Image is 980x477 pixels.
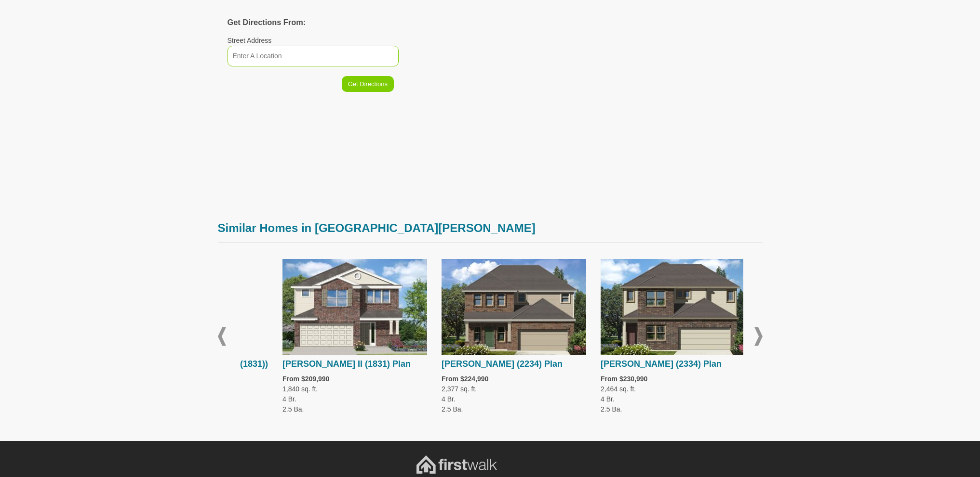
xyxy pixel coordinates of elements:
h3: Similar Homes in [GEOGRAPHIC_DATA][PERSON_NAME] [218,214,763,243]
span: 4 Br. [442,394,586,404]
span: 1,840 sq. ft. [282,384,427,394]
span: 4 Br. [601,394,745,404]
span: 2,464 sq. ft. [601,384,745,394]
span: 2,377 sq. ft. [442,384,586,394]
span: 4 Br. [282,394,427,404]
span: 2.5 Ba. [601,404,745,414]
input: Enter A Location [228,46,399,66]
span: From $209,990 [282,374,427,384]
button: Get Directions [342,76,394,92]
span: From $224,990 [442,374,586,384]
a: [PERSON_NAME] (2234) Plan [442,359,563,369]
span: 2.5 Ba. [442,404,586,414]
span: From $230,990 [601,374,745,384]
h3: Get Directions From: [228,18,399,27]
div: Street Address [218,8,409,102]
span: 2.5 Ba. [282,404,427,414]
a: [PERSON_NAME] (2334) Plan [601,359,722,369]
img: FirstWalk [416,455,497,474]
a: [PERSON_NAME] II (1831) Plan [282,359,411,369]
